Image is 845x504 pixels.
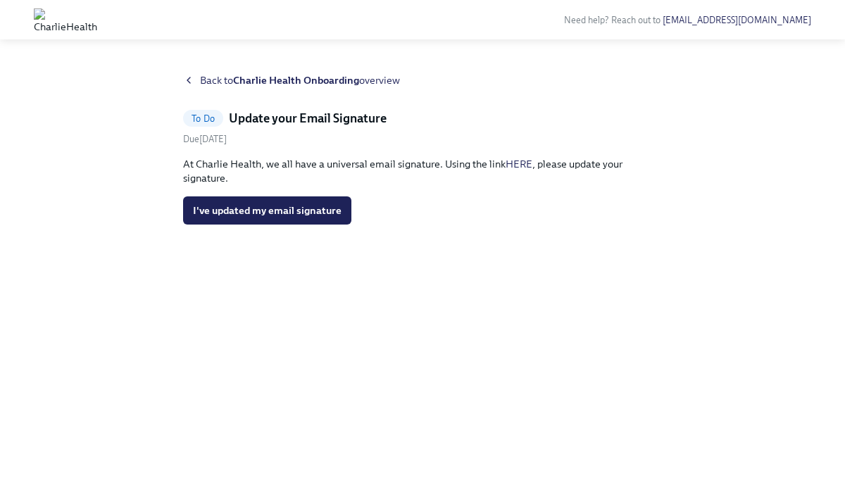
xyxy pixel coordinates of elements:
[564,15,811,25] span: Need help? Reach out to
[183,113,223,124] span: To Do
[183,196,351,225] button: I've updated my email signature
[229,110,387,127] h5: Update your Email Signature
[183,157,662,185] p: At Charlie Health, we all have a universal email signature. Using the link , please update your s...
[34,8,97,31] img: CharlieHealth
[506,158,532,170] a: HERE
[183,73,662,87] a: Back toCharlie Health Onboardingoverview
[200,73,400,87] span: Back to overview
[663,15,811,25] a: [EMAIL_ADDRESS][DOMAIN_NAME]
[183,134,227,144] span: Saturday, September 13th 2025, 10:00 am
[193,203,342,218] span: I've updated my email signature
[233,74,359,87] strong: Charlie Health Onboarding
